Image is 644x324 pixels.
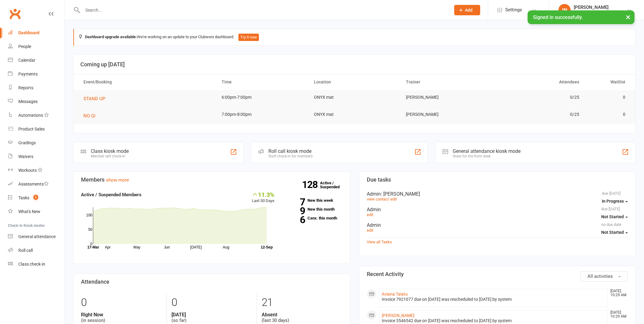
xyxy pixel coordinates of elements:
div: Calendar [18,58,35,63]
div: Payments [18,72,38,76]
a: 7New this week [284,198,342,202]
th: Location [308,74,400,90]
div: Workouts [18,168,37,173]
div: Admin [367,222,628,228]
td: 6:00pm-7:00pm [216,90,308,105]
td: [PERSON_NAME] [400,90,492,105]
td: 7:00pm-8:00pm [216,107,308,122]
button: In Progress [602,196,628,207]
button: Not Started [601,211,628,222]
div: People [18,44,31,49]
div: Member self check-in [91,154,129,158]
span: Not Started [601,230,624,235]
strong: 128 [302,180,320,189]
a: edit [367,228,373,233]
a: Workouts [8,164,64,177]
span: In Progress [602,199,624,204]
span: 3 [33,195,38,200]
th: Event/Booking [78,74,216,90]
time: [DATE] 10:29 AM [607,311,627,318]
div: Roll call [18,248,33,253]
a: edit [390,197,397,201]
a: People [8,40,64,53]
div: Admin [367,207,628,212]
div: 0 [81,293,162,312]
time: [DATE] 10:29 AM [607,289,627,297]
a: Payments [8,67,64,81]
h3: Attendance [81,279,342,285]
div: We're working on an update to your Clubworx dashboard. [73,29,635,46]
button: STAND UP [83,95,109,102]
button: Not Started [601,227,628,238]
a: Waivers [8,150,64,164]
span: STAND UP [83,96,105,101]
span: Not Started [601,214,624,219]
strong: Absent [262,312,342,318]
a: What's New [8,205,64,219]
strong: Dashboard upgrade available: [85,35,137,39]
th: Attendees [493,74,585,90]
div: Invoice 7921077 due on [DATE] was rescheduled to [DATE] by system [382,297,605,302]
a: Product Sales [8,122,64,136]
span: Settings [505,3,522,17]
input: Search... [81,6,446,14]
a: Class kiosk mode [8,257,64,271]
button: Add [454,5,480,15]
div: [PERSON_NAME] [574,5,627,10]
div: IN [558,4,571,16]
strong: Active / Suspended Members [81,192,142,197]
div: Waivers [18,154,33,159]
div: Product Sales [18,127,45,131]
div: Assessments [18,182,49,186]
button: NO GI [83,112,100,120]
div: Last 30 Days [252,191,274,204]
strong: [DATE] [171,312,252,318]
a: Clubworx [7,6,23,21]
span: All activities [587,274,613,279]
a: Assessments [8,177,64,191]
div: (last 30 days) [262,312,342,323]
a: view contact [367,197,389,201]
button: × [623,10,634,24]
strong: 9 [284,206,305,215]
div: ONYX BRAZILIAN JIU JITSU [574,10,627,16]
a: Aviana Taiatu [382,292,408,296]
th: Waitlist [585,74,631,90]
td: ONYX mat [308,107,400,122]
h3: Due tasks [367,177,628,183]
h3: Members [81,177,342,183]
h3: Recent Activity [367,271,628,277]
td: 0 [585,90,631,105]
th: Trainer [400,74,492,90]
div: Class kiosk mode [91,148,129,154]
a: show more [106,177,129,183]
a: 128Active / Suspended [320,176,347,193]
a: [PERSON_NAME] [382,313,414,318]
th: Time [216,74,308,90]
a: Calendar [8,53,64,67]
strong: 7 [284,197,305,207]
div: General attendance [18,234,56,239]
div: Class check-in [18,262,45,267]
td: [PERSON_NAME] [400,107,492,122]
a: 6Canx. this month [284,216,342,220]
div: 21 [262,293,342,312]
a: Roll call [8,244,64,257]
div: (so far) [171,312,252,323]
span: : [PERSON_NAME] [381,191,420,197]
strong: 6 [284,215,305,224]
button: Try it now [238,34,259,41]
a: Reports [8,81,64,95]
button: All activities [580,271,628,282]
strong: Right Now [81,312,162,318]
div: Tasks [18,195,29,200]
div: Gradings [18,140,36,145]
span: Signed in successfully. [533,14,583,20]
div: Dashboard [18,30,39,35]
div: Reports [18,85,33,90]
div: Admin [367,191,628,197]
a: 9New this month [284,207,342,211]
a: Gradings [8,136,64,150]
a: Tasks 3 [8,191,64,205]
td: 0/25 [493,107,585,122]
